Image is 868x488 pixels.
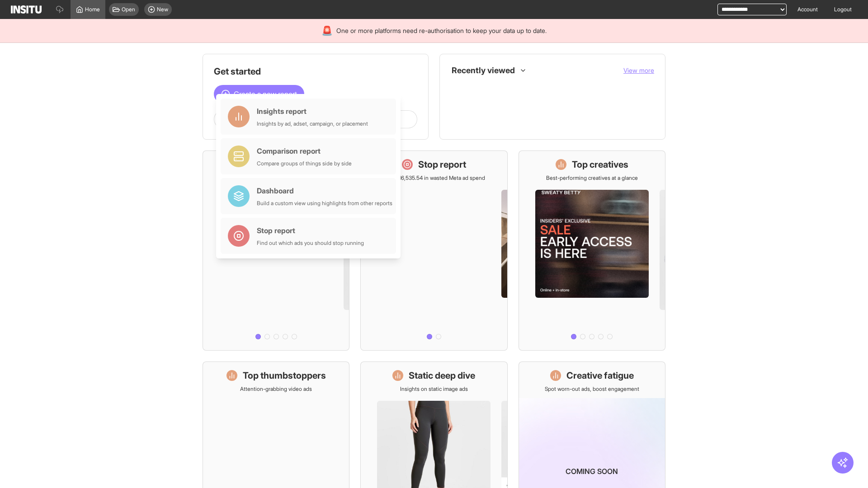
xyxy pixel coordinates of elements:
[257,106,368,117] div: Insights report
[418,158,466,171] h1: Stop report
[400,385,468,393] p: Insights on static image ads
[546,174,638,182] p: Best-performing creatives at a glance
[214,85,304,103] button: Create a new report
[214,65,417,78] h1: Get started
[383,174,485,182] p: Save £16,535.54 in wasted Meta ad spend
[623,66,654,74] span: View more
[257,185,392,196] div: Dashboard
[257,160,352,167] div: Compare groups of things side by side
[519,150,665,351] a: Top creativesBest-performing creatives at a glance
[203,150,349,351] a: What's live nowSee all active ads instantly
[336,26,547,35] span: One or more platforms need re-authorisation to keep your data up to date.
[85,6,100,13] span: Home
[257,120,368,127] div: Insights by ad, adset, campaign, or placement
[360,150,507,351] a: Stop reportSave £16,535.54 in wasted Meta ad spend
[157,6,168,13] span: New
[572,158,628,171] h1: Top creatives
[234,89,297,99] span: Create a new report
[257,239,364,247] div: Find out which ads you should stop running
[409,369,475,382] h1: Static deep dive
[243,369,326,382] h1: Top thumbstoppers
[11,5,42,14] img: Logo
[623,66,654,75] button: View more
[257,225,364,236] div: Stop report
[257,145,352,156] div: Comparison report
[321,24,333,37] div: 🚨
[240,385,312,393] p: Attention-grabbing video ads
[122,6,135,13] span: Open
[257,200,392,207] div: Build a custom view using highlights from other reports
